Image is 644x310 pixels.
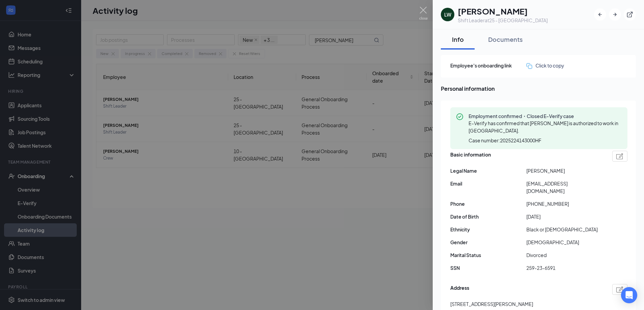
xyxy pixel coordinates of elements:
[450,238,526,246] span: Gender
[624,8,636,21] button: ExternalLink
[469,113,622,119] span: Employment confirmed・Closed E-Verify case
[450,284,469,295] span: Address
[450,167,526,174] span: Legal Name
[488,35,523,44] div: Documents
[448,35,468,44] div: Info
[526,180,602,195] span: [EMAIL_ADDRESS][DOMAIN_NAME]
[526,63,532,69] img: click-to-copy.71757273a98fde459dfc.svg
[609,8,621,21] button: ArrowRight
[450,62,526,69] span: Employee's onboarding link
[469,120,618,134] span: E-Verify has confirmed that [PERSON_NAME] is authorized to work in [GEOGRAPHIC_DATA].
[444,11,451,18] div: LW
[626,11,633,18] svg: ExternalLink
[450,213,526,220] span: Date of Birth
[450,200,526,207] span: Phone
[469,137,541,144] span: Case number: 2025224143000HF
[458,17,548,24] div: Shift Leader at 25 - [GEOGRAPHIC_DATA]
[526,62,564,69] button: Click to copy
[594,8,606,21] button: ArrowLeftNew
[441,84,636,93] span: Personal information
[621,287,637,303] div: Open Intercom Messenger
[612,11,618,18] svg: ArrowRight
[526,167,602,174] span: [PERSON_NAME]
[526,238,602,246] span: [DEMOGRAPHIC_DATA]
[526,200,602,207] span: [PHONE_NUMBER]
[450,251,526,259] span: Marital Status
[450,151,491,162] span: Basic information
[458,5,548,17] h1: [PERSON_NAME]
[526,226,602,233] span: Black or [DEMOGRAPHIC_DATA]
[526,213,602,220] span: [DATE]
[526,251,602,259] span: Divorced
[450,300,533,308] span: [STREET_ADDRESS][PERSON_NAME]
[450,264,526,272] span: SSN
[450,180,526,187] span: Email
[597,11,603,18] svg: ArrowLeftNew
[456,113,464,121] svg: CheckmarkCircle
[450,226,526,233] span: Ethnicity
[526,264,602,272] span: 259-23-6591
